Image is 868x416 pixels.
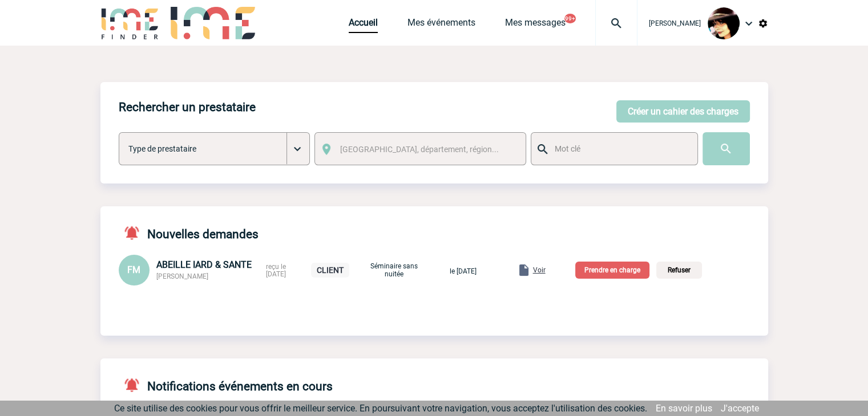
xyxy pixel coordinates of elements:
[127,264,140,275] span: FM
[119,377,333,393] h4: Notifications événements en cours
[721,403,759,414] a: J'accepte
[533,266,546,274] span: Voir
[649,19,701,27] span: [PERSON_NAME]
[349,17,378,33] a: Accueil
[656,403,712,414] a: En savoir plus
[156,272,208,280] span: [PERSON_NAME]
[505,17,566,33] a: Mes messages
[100,7,160,39] img: IME-Finder
[123,377,147,393] img: notifications-active-24-px-r.png
[517,263,531,277] img: folder.png
[311,263,349,278] p: CLIENT
[119,100,256,114] h4: Rechercher un prestataire
[340,145,499,154] span: [GEOGRAPHIC_DATA], département, région...
[114,403,647,414] span: Ce site utilise des cookies pour vous offrir le meilleur service. En poursuivant votre navigation...
[656,262,702,279] p: Refuser
[575,262,649,279] p: Prendre en charge
[119,225,259,241] h4: Nouvelles demandes
[123,225,147,241] img: notifications-active-24-px-r.png
[703,132,750,165] input: Submit
[366,262,423,278] p: Séminaire sans nuitée
[490,264,548,275] a: Voir
[156,259,252,270] span: ABEILLE IARD & SANTE
[266,263,286,278] span: reçu le [DATE]
[564,14,576,23] button: 99+
[450,267,477,275] span: le [DATE]
[552,141,687,156] input: Mot clé
[708,7,740,39] img: 101023-0.jpg
[407,17,475,33] a: Mes événements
